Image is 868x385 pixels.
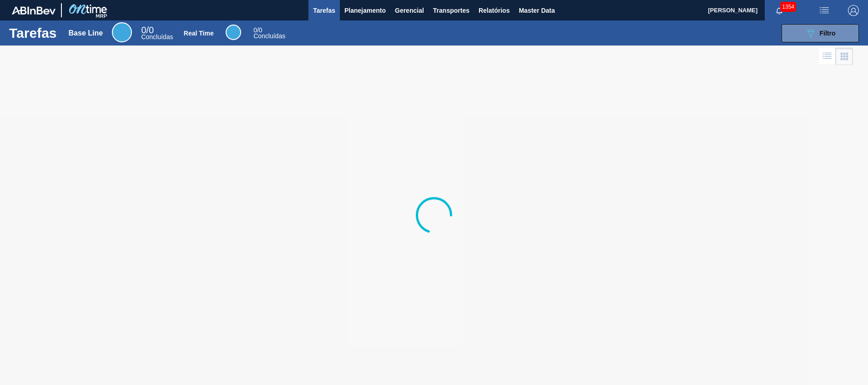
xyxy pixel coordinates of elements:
div: Base Line [141,26,173,40]
span: 0 [141,25,146,35]
button: Notificações [765,4,794,17]
span: Gerencial [395,5,424,16]
img: userActions [819,5,830,16]
div: Real Time [253,27,285,39]
span: Master Data [519,5,555,16]
div: Base Line [69,29,103,37]
span: Concluídas [141,33,173,41]
span: / 0 [141,25,154,35]
button: Filtro [782,24,859,42]
span: 1354 [780,2,796,12]
div: Real Time [226,25,241,40]
span: Concluídas [253,32,285,40]
span: Planejamento [344,5,386,16]
span: Tarefas [313,5,335,16]
span: Relatórios [479,5,510,16]
img: TNhmsLtSVTkK8tSr43FrP2fwEKptu5GPRR3wAAAABJRU5ErkJggg== [12,6,56,15]
span: Filtro [820,30,836,37]
img: Logout [848,5,859,16]
div: Base Line [112,22,132,42]
span: Transportes [433,5,469,16]
span: / 0 [253,26,262,34]
h1: Tarefas [9,28,57,38]
div: Real Time [184,30,214,37]
span: 0 [253,26,257,34]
